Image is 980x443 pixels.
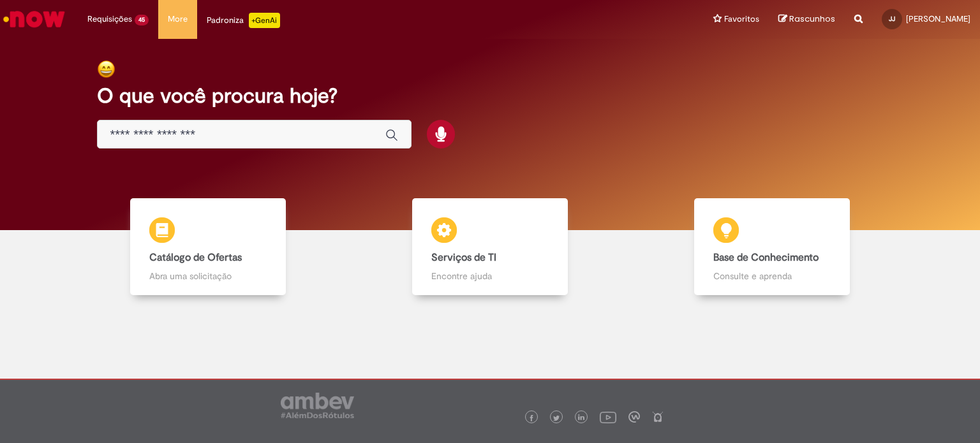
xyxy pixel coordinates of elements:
p: +GenAi [249,13,280,28]
b: Base de Conhecimento [713,251,819,264]
b: Catálogo de Ofertas [149,251,242,264]
span: 45 [135,15,149,25]
img: logo_footer_youtube.png [600,409,616,425]
p: Abra uma solicitação [149,270,266,282]
img: logo_footer_workplace.png [628,411,640,423]
a: Catálogo de Ofertas Abra uma solicitação [67,198,349,296]
a: Rascunhos [778,13,835,25]
div: Padroniza [207,13,280,28]
p: Consulte e aprenda [713,270,830,282]
h2: O que você procura hoje? [97,85,884,107]
span: JJ [889,15,895,23]
b: Serviços de TI [431,251,496,264]
span: Rascunhos [789,13,835,25]
span: Favoritos [724,13,759,25]
img: logo_footer_facebook.png [528,415,535,421]
img: logo_footer_twitter.png [553,415,560,421]
p: Encontre ajuda [431,270,548,282]
span: Requisições [87,13,132,25]
img: happy-face.png [97,60,115,78]
img: logo_footer_naosei.png [652,411,664,423]
span: [PERSON_NAME] [906,13,970,24]
img: logo_footer_linkedin.png [578,414,584,422]
a: Serviços de TI Encontre ajuda [349,198,631,296]
img: ServiceNow [1,6,67,32]
span: More [168,13,188,25]
img: logo_footer_ambev_rotulo_gray.png [281,393,354,418]
a: Base de Conhecimento Consulte e aprenda [631,198,913,296]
